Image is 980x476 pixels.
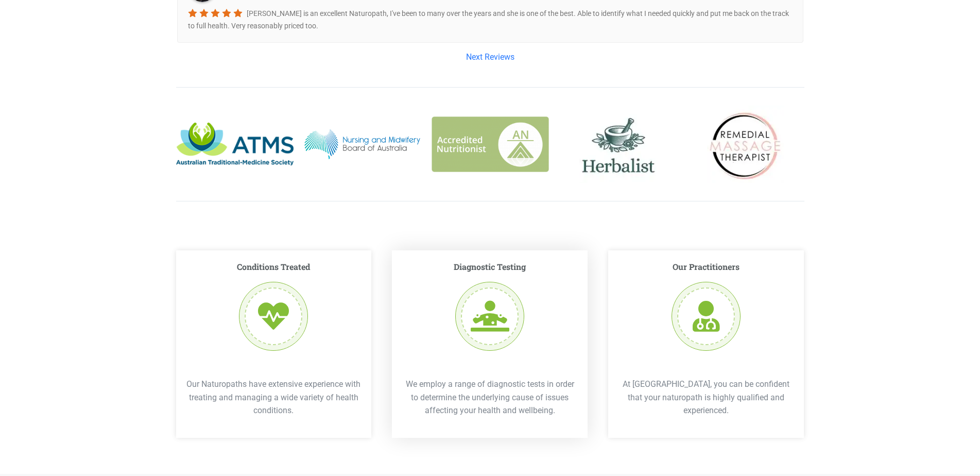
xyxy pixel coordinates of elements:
[176,123,294,165] img: Australian Traditional Medicine Society Member
[186,378,362,417] p: Our Naturopaths have extensive experience with treating and managing a wide variety of health con...
[402,378,577,417] p: We employ a range of diagnostic tests in order to determine the underlying cause of issues affect...
[618,378,794,417] p: At [GEOGRAPHIC_DATA], you can be confident that your naturopath is highly qualified and experienced.
[237,262,310,271] h6: Conditions Treated
[673,262,740,271] h6: Our Practitioners
[304,129,421,159] img: Registered Nurse and Naturopath
[454,262,526,271] h6: Diagnostic Testing
[579,106,657,183] img: Brisbane western herbalist
[707,106,784,183] img: Brisbane remedial massage therapist
[176,50,804,64] a: Next Reviews
[432,116,549,172] img: Brisbane Nutritionist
